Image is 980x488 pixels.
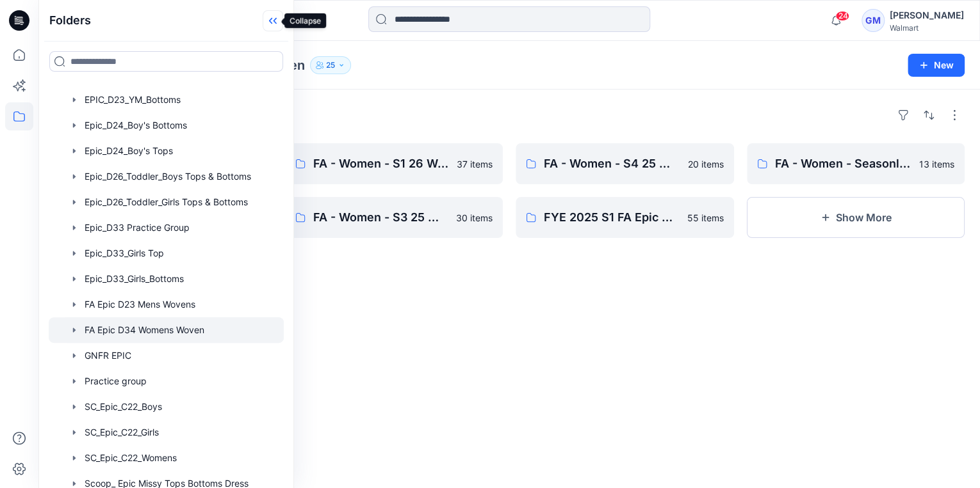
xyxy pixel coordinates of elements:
[890,8,964,23] div: [PERSON_NAME]
[516,143,734,184] a: FA - Women - S4 25 Woven Board20 items
[544,155,680,173] p: FA - Women - S4 25 Woven Board
[890,23,964,33] div: Walmart
[775,155,912,173] p: FA - Women - Seasonless Denim Board
[688,157,724,171] p: 20 items
[862,9,885,32] div: GM
[919,157,954,171] p: 13 items
[456,211,493,224] p: 30 items
[285,143,503,184] a: FA - Women - S1 26 Woven Board37 items
[313,155,450,173] p: FA - Women - S1 26 Woven Board
[687,211,724,224] p: 55 items
[310,56,351,74] button: 25
[313,209,449,226] p: FA - Women - S3 25 Woven Board
[457,157,493,171] p: 37 items
[516,197,734,238] a: FYE 2025 S1 FA Epic Womens Woven Board55 items
[908,54,965,77] button: New
[544,209,680,226] p: FYE 2025 S1 FA Epic Womens Woven Board
[835,11,849,21] span: 24
[285,197,503,238] a: FA - Women - S3 25 Woven Board30 items
[747,143,965,184] a: FA - Women - Seasonless Denim Board13 items
[326,58,335,72] p: 25
[747,197,965,238] button: Show More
